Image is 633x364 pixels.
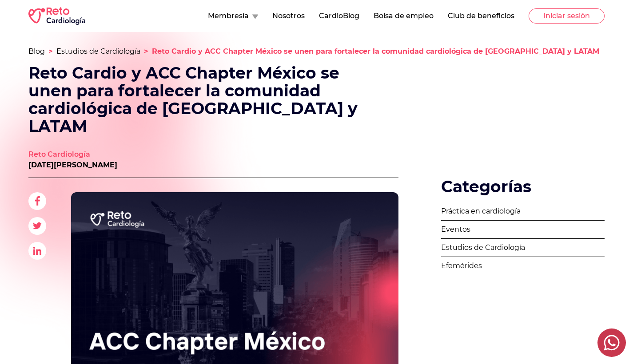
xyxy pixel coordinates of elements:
button: CardioBlog [319,11,359,21]
h2: Categorías [441,178,605,195]
button: Iniciar sesión [529,8,605,24]
a: Estudios de Cardiología [56,47,140,55]
a: Blog [28,47,45,55]
a: Práctica en cardiología [441,202,605,221]
a: Eventos [441,221,605,239]
p: [DATE][PERSON_NAME] [28,160,117,170]
a: Reto Cardiología [28,149,117,160]
a: Efemérides [441,257,605,275]
span: > [48,47,53,55]
button: Club de beneficios [448,11,514,21]
span: Reto Cardio y ACC Chapter México se unen para fortalecer la comunidad cardiológica de [GEOGRAPHIC... [152,47,599,55]
img: RETO Cardio Logo [28,7,85,25]
button: Bolsa de empleo [374,11,434,21]
a: Estudios de Cardiología [441,239,605,257]
h1: Reto Cardio y ACC Chapter México se unen para fortalecer la comunidad cardiológica de [GEOGRAPHIC... [28,64,370,135]
button: Membresía [208,11,258,21]
button: Nosotros [272,11,305,21]
span: > [144,47,148,55]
